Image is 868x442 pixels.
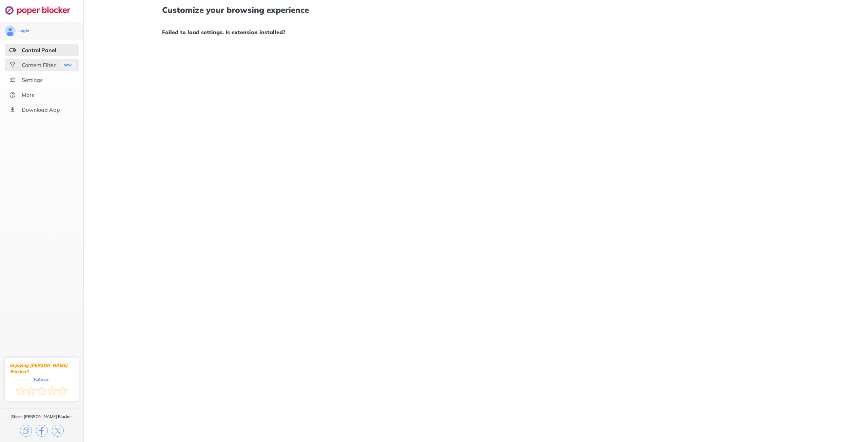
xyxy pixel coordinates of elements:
[9,77,16,83] img: settings.svg
[60,61,76,69] img: menuBanner.svg
[36,425,48,437] img: facebook.svg
[5,5,78,15] img: logo-webpage.svg
[18,28,29,34] div: Login
[9,47,16,54] img: features-selected.svg
[22,77,43,83] div: Settings
[22,47,56,54] div: Control Panel
[162,5,789,14] h1: Customize your browsing experience
[9,91,16,98] img: about.svg
[9,106,16,113] img: download-app.svg
[22,91,35,98] div: More
[20,425,32,437] img: copy.svg
[5,25,16,36] img: avatar.svg
[162,28,789,37] h1: Failed to load settings. Is extension installed?
[10,362,73,375] div: Enjoying [PERSON_NAME] Blocker?
[9,62,16,68] img: social.svg
[52,425,64,437] img: x.svg
[22,62,56,68] div: Content Filter
[22,106,60,113] div: Download App
[11,414,72,419] div: Share [PERSON_NAME] Blocker
[34,378,50,381] div: Rate us!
